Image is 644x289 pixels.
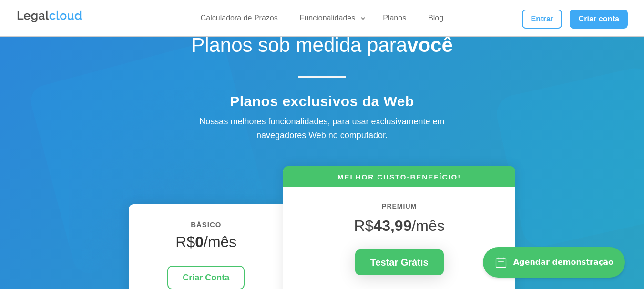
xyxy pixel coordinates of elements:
a: Funcionalidades [294,13,367,27]
a: Criar conta [570,10,628,29]
a: Entrar [522,10,562,29]
img: Legalcloud Logo [16,10,83,24]
strong: 0 [195,233,204,250]
h6: MELHOR CUSTO-BENEFÍCIO! [283,172,515,187]
strong: você [407,34,453,56]
strong: 43,99 [373,217,411,234]
h6: BÁSICO [143,219,269,236]
span: R$ /mês [354,217,444,234]
div: Nossas melhores funcionalidades, para usar exclusivamente em navegadores Web no computador. [179,115,465,142]
h4: R$ /mês [143,233,269,256]
h4: Planos exclusivos da Web [155,93,489,115]
h1: Planos sob medida para [155,33,489,62]
a: Logo da Legalcloud [16,17,83,25]
a: Planos [377,13,412,27]
a: Blog [422,13,449,27]
a: Calculadora de Prazos [195,13,284,27]
h6: PREMIUM [297,201,501,217]
a: Testar Grátis [355,249,444,275]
